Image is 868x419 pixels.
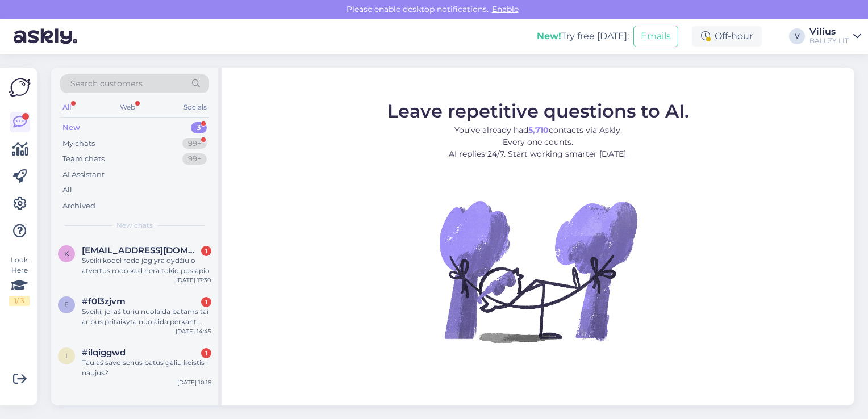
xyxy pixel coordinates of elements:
[82,358,211,378] div: Tau aš savo senus batus galiu keistis i naujus?
[64,300,69,309] span: f
[62,185,72,196] div: All
[191,122,207,133] div: 3
[528,124,549,135] b: 5,710
[809,27,849,36] div: Vilius
[62,122,80,133] div: New
[62,138,95,149] div: My chats
[182,138,207,149] div: 99+
[809,27,861,45] a: ViliusBALLZY LIT
[436,169,640,373] img: No Chat active
[201,246,211,256] div: 1
[60,100,73,115] div: All
[62,200,95,212] div: Archived
[9,296,30,306] div: 1 / 3
[65,351,68,360] span: i
[82,245,200,255] span: kristinagirulytee@gmail.com
[633,26,678,47] button: Emails
[82,307,211,327] div: Sveiki, jei aš turiu nuolaida batams tai ar bus pritaikyta nuolaida perkant kobe 9 batus?
[70,78,143,90] span: Search customers
[789,28,805,44] div: V
[82,296,126,307] span: #f0l3zjvm
[62,169,105,181] div: AI Assistant
[9,77,31,98] img: Askly Logo
[177,378,211,387] div: [DATE] 10:18
[62,153,105,165] div: Team chats
[537,31,561,41] b: New!
[9,255,30,306] div: Look Here
[176,276,211,284] div: [DATE] 17:30
[537,30,629,43] div: Try free [DATE]:
[201,297,211,307] div: 1
[387,124,689,160] p: You’ve already had contacts via Askly. Every one counts. AI replies 24/7. Start working smarter [...
[64,249,69,258] span: k
[82,255,211,276] div: Sveiki kodel rodo jog yra dydžiu o atvertus rodo kad nera tokio puslapio
[809,36,849,45] div: BALLZY LIT
[489,4,522,14] span: Enable
[176,327,211,336] div: [DATE] 14:45
[181,100,209,115] div: Socials
[82,347,126,358] span: #ilqiggwd
[182,153,207,165] div: 99+
[116,220,153,231] span: New chats
[201,348,211,358] div: 1
[692,26,762,47] div: Off-hour
[387,99,689,121] span: Leave repetitive questions to AI.
[118,100,137,115] div: Web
